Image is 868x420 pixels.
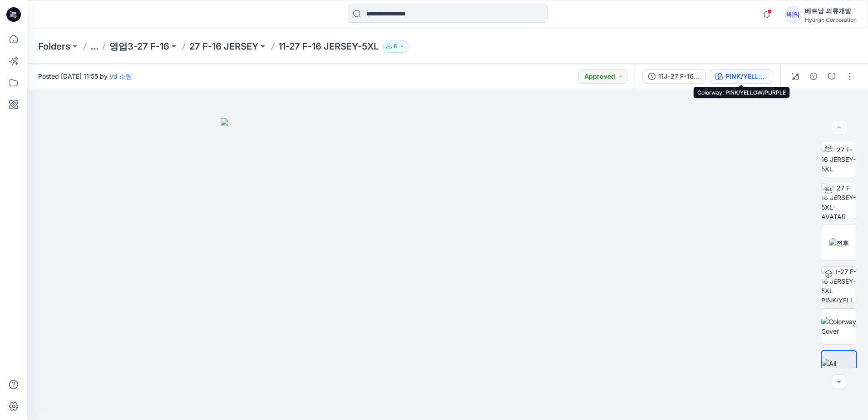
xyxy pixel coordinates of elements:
[805,5,857,16] div: 베트남 의류개발
[785,6,801,23] div: 베의
[822,359,856,378] img: All colorways
[725,71,767,81] div: PINK/YELLOW/PURPLE
[221,118,675,420] img: eyJhbGciOiJIUzI1NiIsImtpZCI6IjAiLCJzbHQiOiJzZXMiLCJ0eXAiOiJKV1QifQ.eyJkYXRhIjp7InR5cGUiOiJzdG9yYW...
[278,40,379,53] p: 11-27 F-16 JERSEY-5XL
[38,71,132,81] span: Posted [DATE] 11:55 by
[109,72,132,80] a: Vd 소팀
[829,238,849,248] img: 전후
[821,183,857,219] img: 11-27 F-16 JERSEY-5XL-AVATAR
[394,41,397,51] p: 8
[821,145,857,174] img: 11-27 F-16 JERSEY-5XL
[642,69,706,84] button: 11J-27 F-16 JERSEY-5XL
[806,69,821,84] button: Details
[821,317,857,336] img: Colorway Cover
[805,16,857,23] div: Hyunjin Corporation
[189,40,258,53] a: 27 F-16 JERSEY
[821,267,857,302] img: 11J-27 F-16 JERSEY-5XL PINK/YELLOW/PURPLE
[710,69,773,84] button: PINK/YELLOW/PURPLE
[90,40,99,53] button: ...
[38,40,70,53] a: Folders
[382,40,409,53] button: 8
[109,40,169,53] a: 영업3-27 F-16
[658,71,700,81] div: 11J-27 F-16 JERSEY-5XL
